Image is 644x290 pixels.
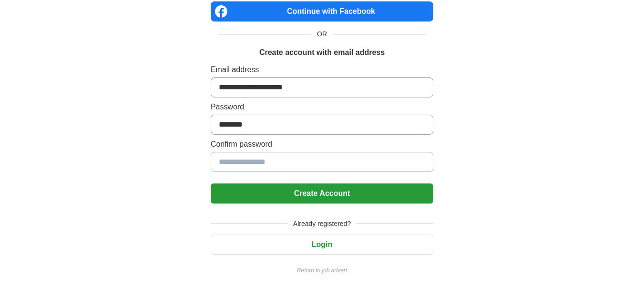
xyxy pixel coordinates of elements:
[211,139,433,150] label: Confirm password
[287,219,357,229] span: Already registered?
[211,1,433,21] a: Continue with Facebook
[211,240,433,248] a: Login
[211,183,433,204] button: Create Account
[311,29,333,39] span: OR
[259,47,385,58] h1: Create account with email address
[211,235,433,255] button: Login
[211,266,433,275] a: Return to job advert
[211,101,433,113] label: Password
[211,64,433,75] label: Email address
